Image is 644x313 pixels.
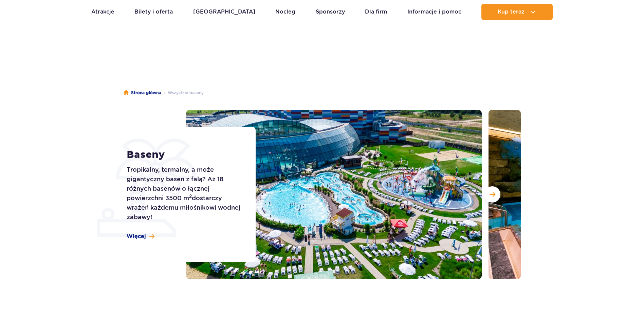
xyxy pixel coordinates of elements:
[498,9,525,15] span: Kup teraz
[316,4,345,20] a: Sponsorzy
[481,4,553,20] button: Kup teraz
[134,4,173,20] a: Bilety i oferta
[127,233,146,240] span: Więcej
[186,110,482,279] img: Zewnętrzna część Suntago z basenami i zjeżdżalniami, otoczona leżakami i zielenią
[193,4,255,20] a: [GEOGRAPHIC_DATA]
[365,4,387,20] a: Dla firm
[127,165,240,222] p: Tropikalny, termalny, a może gigantyczny basen z falą? Aż 18 różnych basenów o łącznej powierzchn...
[484,186,500,203] button: Następny slajd
[161,89,204,96] li: Wszystkie baseny
[127,149,240,161] h1: Baseny
[407,4,461,20] a: Informacje i pomoc
[189,193,192,199] sup: 2
[127,233,154,240] a: Więcej
[275,4,295,20] a: Nocleg
[124,89,161,96] a: Strona główna
[91,4,114,20] a: Atrakcje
